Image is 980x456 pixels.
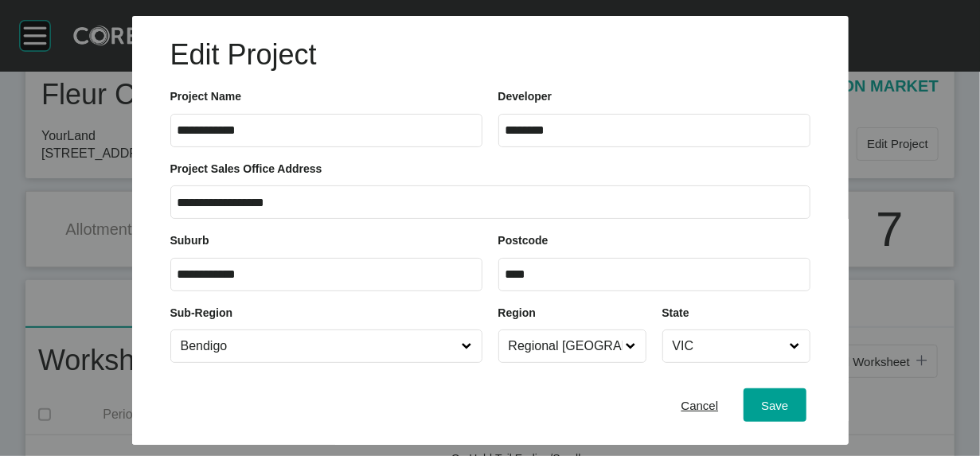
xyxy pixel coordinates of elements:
[664,388,736,422] button: Cancel
[498,306,536,319] label: Region
[681,398,719,411] span: Cancel
[459,330,475,362] span: Close menu...
[170,35,810,75] h1: Edit Project
[744,388,806,422] button: Save
[787,330,803,362] span: Close menu...
[170,162,322,175] label: Project Sales Office Address
[662,306,689,319] label: State
[170,90,241,103] label: Project Name
[170,306,233,319] label: Sub-Region
[670,330,787,362] input: VIC
[506,330,623,362] input: Regional [GEOGRAPHIC_DATA]
[178,330,459,362] input: Bendigo
[498,234,549,247] label: Postcode
[623,330,639,362] span: Close menu...
[498,90,552,103] label: Developer
[761,398,788,411] span: Save
[170,234,209,247] label: Suburb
